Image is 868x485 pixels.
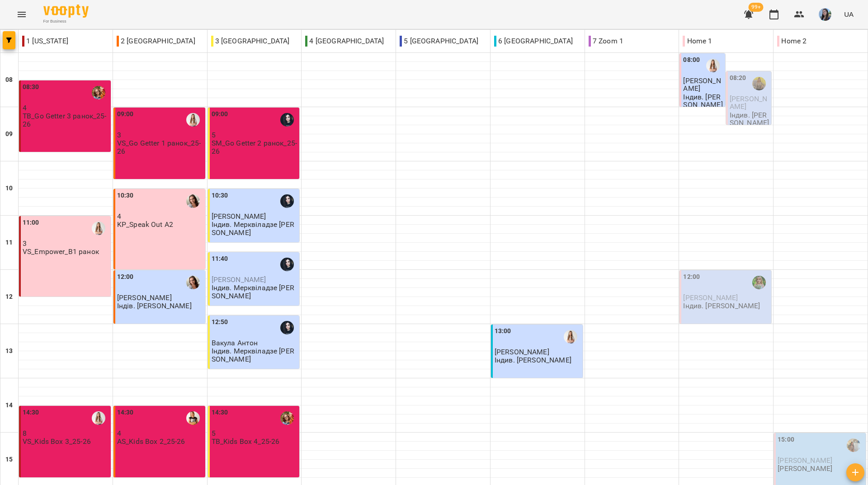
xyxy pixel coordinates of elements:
[5,238,13,248] h6: 11
[847,438,860,452] img: Шевчук Аліна Олегівна
[280,113,294,127] img: Мерквіладзе Саломе Теймуразівна
[117,109,134,119] label: 09:00
[43,5,89,18] img: Voopty Logo
[305,36,384,47] p: 4 [GEOGRAPHIC_DATA]
[186,194,200,208] img: Пасєка Катерина Василівна
[23,438,91,445] p: VS_Kids Box 3_25-26
[117,408,134,418] label: 14:30
[92,411,105,425] img: Михно Віта Олександрівна
[212,109,228,119] label: 09:00
[23,112,109,128] p: TB_Go Getter 3 ранок_25-26
[5,129,13,139] h6: 09
[186,411,200,425] img: Шиленко Альона Федорівна
[280,411,294,425] img: Божко Тетяна Олексіївна
[280,194,294,208] img: Мерквіладзе Саломе Теймуразівна
[683,93,723,109] p: Індив. [PERSON_NAME]
[117,131,203,139] p: 3
[212,429,298,437] p: 5
[495,356,571,364] p: Індив. [PERSON_NAME]
[117,272,134,282] label: 12:00
[117,221,173,228] p: KP_Speak Out A2
[5,184,13,193] h6: 10
[43,19,89,24] span: For Business
[92,221,105,235] img: Михно Віта Олександрівна
[212,347,298,363] p: Індив. Мерквіладзе [PERSON_NAME]
[730,73,746,83] label: 08:20
[117,212,203,220] p: 4
[212,275,266,284] span: [PERSON_NAME]
[23,429,109,437] p: 8
[212,317,228,327] label: 12:50
[5,292,13,302] h6: 12
[400,36,478,47] p: 5 [GEOGRAPHIC_DATA]
[564,330,577,344] img: Михно Віта Олександрівна
[280,321,294,334] img: Мерквіладзе Саломе Теймуразівна
[212,212,266,221] span: [PERSON_NAME]
[212,221,298,236] p: Індив. Мерквіладзе [PERSON_NAME]
[749,3,764,12] span: 99+
[589,36,623,47] p: 7 Zoom 1
[117,438,185,445] p: AS_Kids Box 2_25-26
[22,36,68,47] p: 1 [US_STATE]
[212,438,280,445] p: TB_Kids Box 4_25-26
[752,276,766,289] img: Дворова Ксенія Василівна
[840,6,857,23] button: UA
[212,131,298,139] p: 5
[778,435,794,445] label: 15:00
[117,302,192,310] p: Індів. [PERSON_NAME]
[778,456,832,465] span: [PERSON_NAME]
[212,284,298,300] p: Індив. Мерквіладзе [PERSON_NAME]
[211,36,290,47] p: 3 [GEOGRAPHIC_DATA]
[117,36,195,47] p: 2 [GEOGRAPHIC_DATA]
[212,408,228,418] label: 14:30
[5,346,13,356] h6: 13
[706,59,720,72] img: Михно Віта Олександрівна
[212,254,228,264] label: 11:40
[92,86,105,99] img: Божко Тетяна Олексіївна
[495,326,511,336] label: 13:00
[846,463,864,481] button: Створити урок
[683,36,712,47] p: Home 1
[752,77,766,90] img: Бринько Анастасія Сергіївна
[117,293,172,302] span: [PERSON_NAME]
[683,302,760,310] p: Індив. [PERSON_NAME]
[494,36,573,47] p: 6 [GEOGRAPHIC_DATA]
[683,272,700,282] label: 12:00
[5,455,13,465] h6: 15
[212,191,228,201] label: 10:30
[280,258,294,271] img: Мерквіладзе Саломе Теймуразівна
[186,113,200,127] img: Михно Віта Олександрівна
[844,9,854,19] span: UA
[11,4,33,25] button: Menu
[212,139,298,155] p: SM_Go Getter 2 ранок_25-26
[730,111,769,127] p: Індив. [PERSON_NAME]
[778,465,832,472] p: [PERSON_NAME]
[186,276,200,289] img: Пасєка Катерина Василівна
[683,55,700,65] label: 08:00
[117,191,134,201] label: 10:30
[5,75,13,85] h6: 08
[495,348,549,356] span: [PERSON_NAME]
[683,76,721,93] span: [PERSON_NAME]
[23,104,109,112] p: 4
[23,248,99,255] p: VS_Empower_B1 ранок
[23,218,39,228] label: 11:00
[5,400,13,410] h6: 14
[777,36,807,47] p: Home 2
[117,429,203,437] p: 4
